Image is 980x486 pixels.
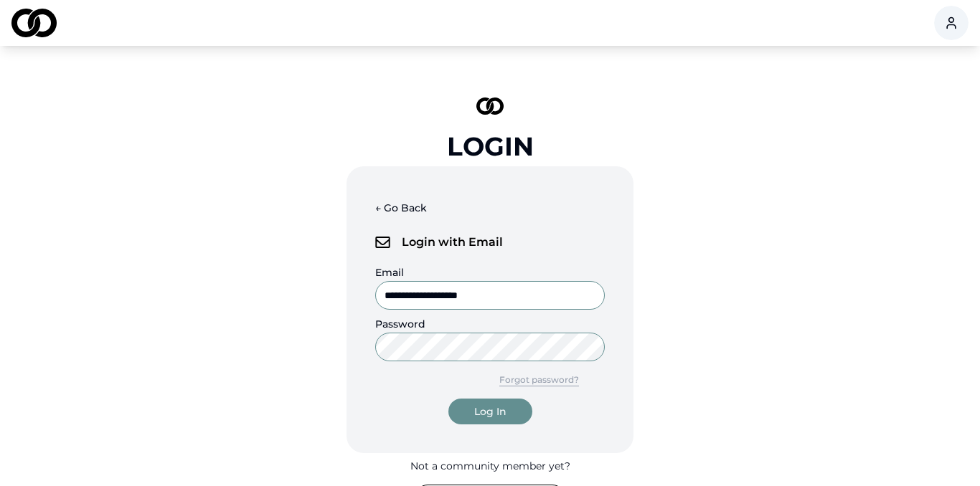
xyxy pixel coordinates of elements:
img: logo [11,9,57,37]
button: Log In [448,399,532,424]
div: Login with Email [375,227,605,258]
label: Password [375,318,425,330]
label: Email [375,266,404,279]
div: Not a community member yet? [410,459,570,473]
button: ← Go Back [375,195,427,221]
div: Log In [474,404,507,419]
div: Login [447,132,534,161]
img: logo [375,237,390,248]
img: logo [476,97,504,115]
button: Forgot password? [473,367,605,393]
